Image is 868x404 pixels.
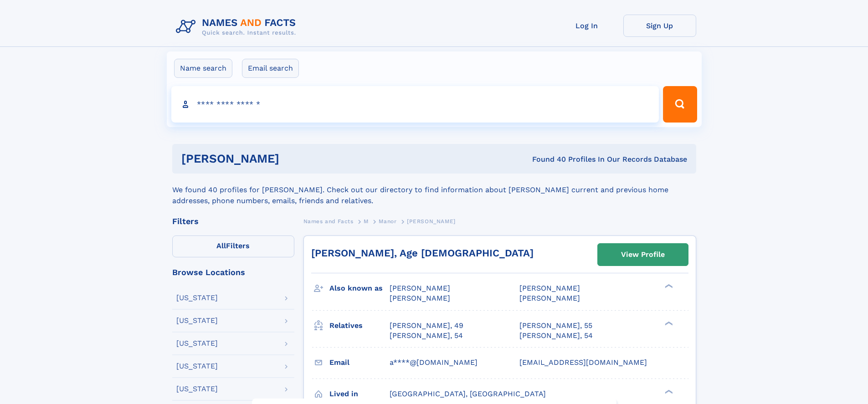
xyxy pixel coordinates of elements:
a: [PERSON_NAME], 55 [519,321,592,331]
div: Browse Locations [172,268,294,276]
h3: Also known as [329,281,390,296]
div: View Profile [621,244,665,265]
a: M [364,215,369,227]
h3: Email [329,355,390,370]
span: [PERSON_NAME] [519,284,580,292]
div: [US_STATE] [176,385,218,393]
div: ❯ [663,389,673,394]
div: [US_STATE] [176,294,218,302]
span: [PERSON_NAME] [407,218,456,225]
a: [PERSON_NAME], 54 [519,331,593,341]
a: Names and Facts [303,215,354,227]
a: Sign Up [623,15,696,37]
a: Manor [379,215,396,227]
span: All [216,241,226,250]
a: [PERSON_NAME], 54 [390,331,463,341]
a: Log In [550,15,623,37]
span: [PERSON_NAME] [390,284,450,292]
img: Logo Names and Facts [172,15,303,39]
div: We found 40 profiles for [PERSON_NAME]. Check out our directory to find information about [PERSON... [172,174,696,206]
h3: Lived in [329,386,390,402]
div: [US_STATE] [176,363,218,370]
div: [US_STATE] [176,340,218,347]
a: [PERSON_NAME], 49 [390,321,463,331]
label: Filters [172,235,294,257]
div: ❯ [663,283,673,289]
div: ❯ [663,320,673,326]
h1: [PERSON_NAME] [181,153,406,164]
h3: Relatives [329,318,390,333]
label: Name search [174,59,232,78]
label: Email search [242,59,299,78]
a: [PERSON_NAME], Age [DEMOGRAPHIC_DATA] [311,247,534,259]
div: Found 40 Profiles In Our Records Database [406,154,687,164]
div: [US_STATE] [176,317,218,324]
a: View Profile [598,244,688,266]
div: Filters [172,217,294,225]
input: search input [171,86,659,123]
button: Search Button [663,86,697,123]
span: [PERSON_NAME] [390,294,450,302]
span: [PERSON_NAME] [519,294,580,302]
span: Manor [379,218,396,225]
span: [GEOGRAPHIC_DATA], [GEOGRAPHIC_DATA] [390,389,546,398]
span: [EMAIL_ADDRESS][DOMAIN_NAME] [519,358,647,367]
span: M [364,218,369,225]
